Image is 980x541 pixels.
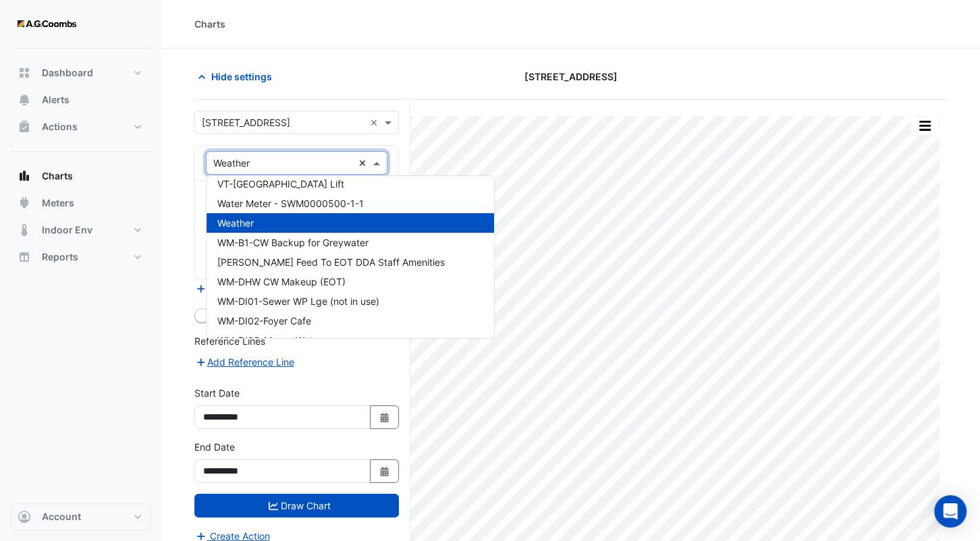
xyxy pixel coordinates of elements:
span: Actions [42,120,78,134]
button: More Options [911,117,938,134]
span: WM-DI03_Manse Water [217,335,321,346]
span: Water Meter - SWM0000500-1-1 [217,198,364,209]
button: Dashboard [11,59,151,86]
img: Company Logo [16,11,77,38]
span: VT-[GEOGRAPHIC_DATA] Lift [217,178,344,190]
button: Add Reference Line [194,354,295,370]
app-icon: Dashboard [18,66,31,80]
fa-icon: Select Date [379,411,391,423]
button: Alerts [11,86,151,113]
span: Meters [42,196,74,210]
app-icon: Alerts [18,93,31,107]
span: Hide settings [211,69,272,84]
ng-dropdown-panel: Options list [206,175,495,339]
span: Reports [42,250,78,264]
span: Alerts [42,93,70,107]
span: Charts [42,169,73,183]
div: Open Intercom Messenger [934,495,967,528]
button: Account [11,503,151,530]
button: Hide settings [194,65,281,88]
button: Reports [11,244,151,270]
span: Clear [358,156,370,170]
span: [PERSON_NAME] Feed To EOT DDA Staff Amenities [217,256,445,268]
span: Weather [217,217,254,229]
app-icon: Actions [18,120,31,134]
button: Draw Chart [194,494,399,517]
button: Meters [11,190,151,217]
app-icon: Indoor Env [18,223,31,237]
app-icon: Charts [18,169,31,183]
app-icon: Meters [18,196,31,210]
span: Account [42,510,81,523]
span: WM-DI01-Sewer WP Lge (not in use) [217,295,379,307]
label: Reference Lines [194,334,265,348]
button: Actions [11,113,151,140]
span: Indoor Env [42,223,92,237]
button: Add Equipment [194,281,276,296]
span: WM-DHW CW Makeup (EOT) [217,276,346,287]
span: WM-B1-CW Backup for Greywater [217,237,369,248]
fa-icon: Select Date [379,465,391,477]
span: Dashboard [42,66,93,80]
label: End Date [194,440,235,454]
span: [STREET_ADDRESS] [524,69,618,84]
button: Charts [11,163,151,190]
app-icon: Reports [18,250,31,264]
label: Start Date [194,386,240,400]
div: Charts [194,17,225,31]
span: Clear [370,115,381,130]
button: Indoor Env [11,217,151,244]
span: WM-DI02-Foyer Cafe [217,315,311,326]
